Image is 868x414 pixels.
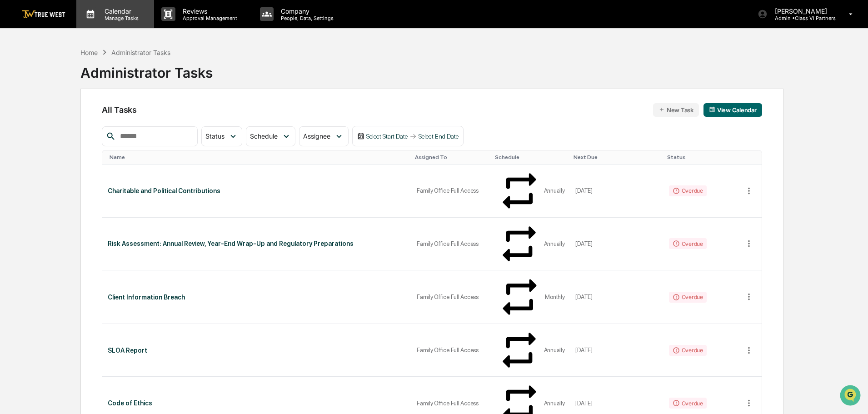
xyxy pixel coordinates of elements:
[417,347,486,354] div: Family Office Full Access
[544,187,565,194] div: Annually
[669,292,707,303] div: Overdue
[24,41,150,51] input: Clear
[18,115,59,124] span: Preclearance
[570,270,663,324] td: [DATE]
[90,154,110,161] span: Pylon
[417,240,486,247] div: Family Office Full Access
[155,72,165,83] button: Start new chat
[653,103,699,117] button: New Task
[768,7,836,15] p: [PERSON_NAME]
[18,132,57,141] span: Data Lookup
[274,7,338,15] p: Company
[570,165,663,217] td: [DATE]
[75,115,113,124] span: Attestations
[366,133,408,140] div: Select Start Date
[31,70,149,79] div: Start new chat
[417,400,486,407] div: Family Office Full Access
[544,400,565,407] div: Annually
[80,49,98,56] div: Home
[357,133,364,140] img: calendar
[97,7,143,15] p: Calendar
[669,345,707,356] div: Overdue
[102,105,136,115] span: All Tasks
[5,111,62,127] a: 🖐️Preclearance
[303,132,330,140] span: Assignee
[669,185,707,196] div: Overdue
[97,15,143,21] p: Manage Tasks
[544,347,565,354] div: Annually
[667,154,740,160] div: Toggle SortBy
[80,57,213,81] div: Administrator Tasks
[175,15,242,21] p: Approval Management
[108,240,406,247] div: Risk Assessment: Annual Review, Year-End Wrap-Up and Regulatory Preparations
[839,384,863,409] iframe: Open customer support
[545,294,564,300] div: Monthly
[66,115,73,123] div: 🗄️
[419,133,459,140] div: Select End Date
[274,15,338,21] p: People, Data, Settings
[703,103,762,117] button: View Calendar
[409,133,417,140] img: arrow right
[709,106,715,113] img: calendar
[64,154,110,161] a: Powered byPylon
[570,218,663,270] td: [DATE]
[108,347,406,354] div: SLOA Report
[669,398,707,409] div: Overdue
[175,7,242,15] p: Reviews
[111,49,170,56] div: Administrator Tasks
[574,154,659,160] div: Toggle SortBy
[768,15,836,21] p: Admin • Class VI Partners
[22,10,65,19] img: logo
[108,187,406,195] div: Charitable and Political Contributions
[108,294,406,301] div: Client Information Breach
[9,115,16,123] div: 🖐️
[110,154,408,160] div: Toggle SortBy
[31,79,115,86] div: We're available if you need us!
[415,154,488,160] div: Toggle SortBy
[9,133,16,140] div: 🔎
[205,132,224,140] span: Status
[108,399,406,407] div: Code of Ethics
[62,111,116,127] a: 🗄️Attestations
[570,324,663,377] td: [DATE]
[5,128,61,145] a: 🔎Data Lookup
[669,238,707,249] div: Overdue
[9,70,25,86] img: 1746055101610-c473b297-6a78-478c-a979-82029cc54cd1
[417,187,486,194] div: Family Office Full Access
[250,132,278,140] span: Schedule
[9,19,165,34] p: How can we help?
[743,154,762,160] div: Toggle SortBy
[544,240,565,247] div: Annually
[417,294,486,300] div: Family Office Full Access
[495,154,566,160] div: Toggle SortBy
